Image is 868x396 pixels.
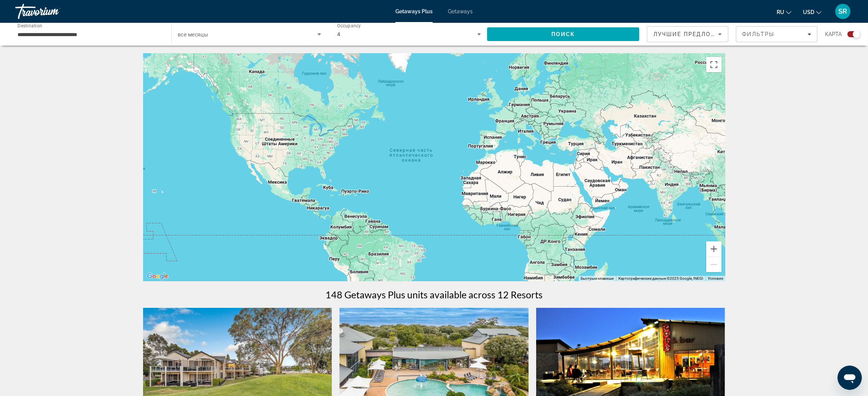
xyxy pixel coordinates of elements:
[653,31,734,37] span: Лучшие предложения
[581,276,614,281] button: Быстрые клавиши
[839,8,847,15] span: SR
[803,6,822,17] button: Change currency
[18,23,42,29] span: Destination
[18,30,161,39] input: Select destination
[337,31,340,37] span: 4
[145,271,170,281] img: Google
[838,366,862,390] iframe: Кнопка запуска окна обмена сообщениями
[706,257,721,272] button: Уменьшить
[777,9,784,15] span: ru
[325,289,543,300] h1: 148 Getaways Plus units available across 12 Resorts
[706,241,721,257] button: Увеличить
[618,276,703,280] span: Картографические данные ©2025 Google, INEGI
[708,276,723,280] a: Условия (ссылка откроется в новой вкладке)
[706,57,721,72] button: Включить полноэкранный режим
[736,26,817,42] button: Filters
[551,31,575,37] span: Поиск
[448,8,473,14] a: Getaways
[145,271,170,281] a: Открыть эту область в Google Картах (в новом окне)
[15,2,91,21] a: Travorium
[487,27,639,41] button: Search
[653,30,722,39] mat-select: Sort by
[825,29,842,40] span: карта
[803,9,814,15] span: USD
[777,6,792,17] button: Change language
[833,3,853,19] button: User Menu
[742,31,775,37] span: Фильтры
[395,8,433,14] a: Getaways Plus
[337,24,361,29] span: Occupancy
[178,32,208,38] span: все месяцы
